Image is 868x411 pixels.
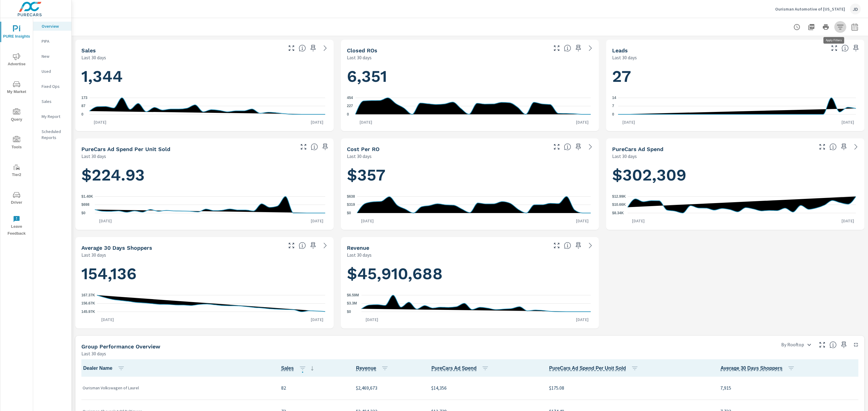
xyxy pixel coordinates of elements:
text: $12.99K [612,194,626,199]
p: Ourisman Automotive of [US_STATE] [775,6,845,12]
span: Save this to your personalized report [308,241,318,250]
a: See more details in report [586,142,595,152]
div: Used [33,67,71,76]
text: 156.67K [81,301,95,306]
h1: $224.93 [81,165,328,185]
div: Sales [33,97,71,106]
text: 14 [612,96,616,100]
span: Revenue [356,365,391,372]
p: Sales [42,98,67,104]
span: PureCars Ad Spend [431,365,491,372]
span: PureCars Ad Spend Per Unit Sold [549,365,641,372]
span: Leave Feedback [2,215,31,237]
span: Number of Repair Orders Closed by the selected dealership group over the selected time range. [So... [564,45,571,52]
text: $8.34K [612,211,624,215]
text: $1.40K [81,194,93,199]
h5: Average 30 Days Shoppers [81,245,152,251]
text: 87 [81,104,86,108]
text: 0 [81,112,83,116]
text: 227 [347,104,353,108]
p: [DATE] [357,218,378,224]
span: Total sales revenue over the selected date range. [Source: This data is sourced from the dealer’s... [356,365,376,372]
div: By Rooftop [778,339,815,350]
button: Make Fullscreen [552,241,561,250]
text: 173 [81,96,87,100]
p: [DATE] [97,317,118,323]
span: Total cost of media for all PureCars channels for the selected dealership group over the selected... [829,143,837,150]
text: 7 [612,104,614,108]
a: See more details in report [320,43,330,53]
h5: Sales [81,47,96,54]
text: $0 [81,211,86,215]
p: PIPA [42,38,67,44]
button: Print Report [820,21,832,33]
text: 167.37K [81,293,95,297]
span: My Market [2,81,31,95]
span: Total sales revenue over the selected date range. [Source: This data is sourced from the dealer’s... [564,242,571,249]
div: New [33,52,71,61]
p: [DATE] [95,218,116,224]
text: $0 [347,211,351,215]
p: 82 [281,384,347,391]
h1: 6,351 [347,66,593,87]
span: Driver [2,191,31,206]
h5: Leads [612,47,628,54]
p: My Report [42,113,67,119]
text: 0 [347,112,349,116]
span: A rolling 30 day total of daily Shoppers on the dealership website, averaged over the selected da... [720,365,782,372]
span: Tools [2,136,31,151]
button: Make Fullscreen [817,340,827,350]
text: $319 [347,203,355,207]
p: [DATE] [837,218,858,224]
span: Number of vehicles sold by the dealership over the selected date range. [Source: This data is sou... [299,45,306,52]
p: Fixed Ops [42,83,67,89]
p: [DATE] [837,119,858,125]
p: Last 30 days [347,251,372,258]
span: Save this to your personalized report [574,142,583,152]
text: 145.97K [81,310,95,314]
p: New [42,53,67,59]
h5: Cost per RO [347,146,379,152]
button: Make Fullscreen [552,142,561,152]
a: See more details in report [851,142,861,152]
button: Make Fullscreen [552,43,561,53]
span: Tier2 [2,164,31,178]
p: [DATE] [618,119,639,125]
p: Last 30 days [347,54,372,61]
span: Save this to your personalized report [574,43,583,53]
p: [DATE] [572,119,593,125]
text: $638 [347,194,355,199]
div: nav menu [0,18,33,239]
span: Save this to your personalized report [839,142,849,152]
button: "Export Report to PDF" [805,21,817,33]
p: [DATE] [307,317,328,323]
p: Last 30 days [81,153,106,160]
span: Total cost of media for all PureCars channels for the selected dealership group over the selected... [431,365,476,372]
p: $14,356 [431,384,539,391]
p: Last 30 days [612,54,637,61]
h1: 1,344 [81,66,328,87]
span: A rolling 30 day total of daily Shoppers on the dealership website, averaged over the selected da... [299,242,306,249]
span: Understand group performance broken down by various segments. Use the dropdown in the upper right... [829,341,837,348]
div: JD [850,4,861,14]
p: Scheduled Reports [42,128,67,141]
span: Save this to your personalized report [839,340,849,350]
span: PURE Insights [2,25,31,40]
p: [DATE] [307,119,328,125]
span: Advertise [2,53,31,68]
p: Last 30 days [81,350,106,357]
p: Last 30 days [347,153,372,160]
h1: $357 [347,165,593,185]
span: Number of Leads generated from PureCars Tools for the selected dealership group over the selected... [841,45,849,52]
text: $3.3M [347,301,357,306]
p: [DATE] [361,317,382,323]
div: Overview [33,22,71,31]
div: Scheduled Reports [33,127,71,142]
p: Last 30 days [81,251,106,258]
p: [DATE] [307,218,328,224]
p: [DATE] [90,119,111,125]
span: Save this to your personalized report [308,43,318,53]
p: Ourisman Volkswagen of Laurel [83,385,272,391]
text: $0 [347,310,351,314]
p: [DATE] [572,218,593,224]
